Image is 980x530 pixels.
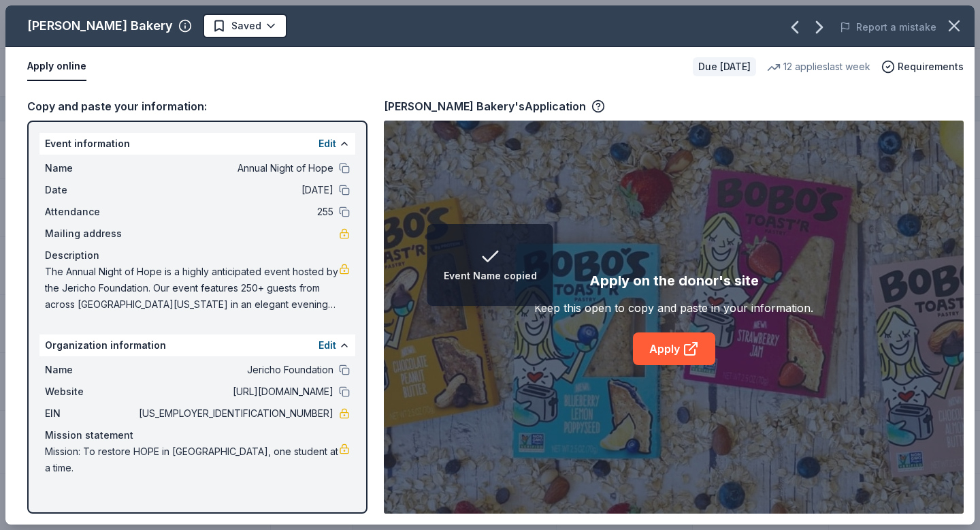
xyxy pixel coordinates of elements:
[881,59,964,75] button: Requirements
[136,204,333,220] span: 255
[136,182,333,198] span: [DATE]
[45,182,136,198] span: Date
[898,59,964,75] span: Requirements
[633,332,715,365] a: Apply
[231,18,261,34] span: Saved
[136,160,333,176] span: Annual Night of Hope
[45,362,136,378] span: Name
[318,337,336,354] button: Edit
[693,57,756,76] div: Due [DATE]
[203,14,287,38] button: Saved
[45,427,350,443] div: Mission statement
[45,247,350,264] div: Description
[45,264,339,313] span: The Annual Night of Hope is a highly anticipated event hosted by the Jericho Foundation. Our even...
[27,52,86,81] button: Apply online
[45,405,136,422] span: EIN
[840,19,936,35] button: Report a mistake
[136,405,333,422] span: [US_EMPLOYER_IDENTIFICATION_NUMBER]
[39,133,355,155] div: Event information
[444,268,537,284] div: Event Name copied
[136,362,333,378] span: Jericho Foundation
[45,160,136,176] span: Name
[136,384,333,400] span: [URL][DOMAIN_NAME]
[27,15,173,37] div: [PERSON_NAME] Bakery
[589,270,759,292] div: Apply on the donor's site
[45,384,136,400] span: Website
[318,136,336,152] button: Edit
[384,97,605,115] div: [PERSON_NAME] Bakery's Application
[39,334,355,356] div: Organization information
[27,97,367,115] div: Copy and paste your information:
[767,59,870,75] div: 12 applies last week
[45,225,136,242] span: Mailing address
[45,443,339,476] span: Mission: To restore HOPE in [GEOGRAPHIC_DATA], one student at a time.
[534,300,813,316] div: Keep this open to copy and paste in your information.
[45,204,136,220] span: Attendance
